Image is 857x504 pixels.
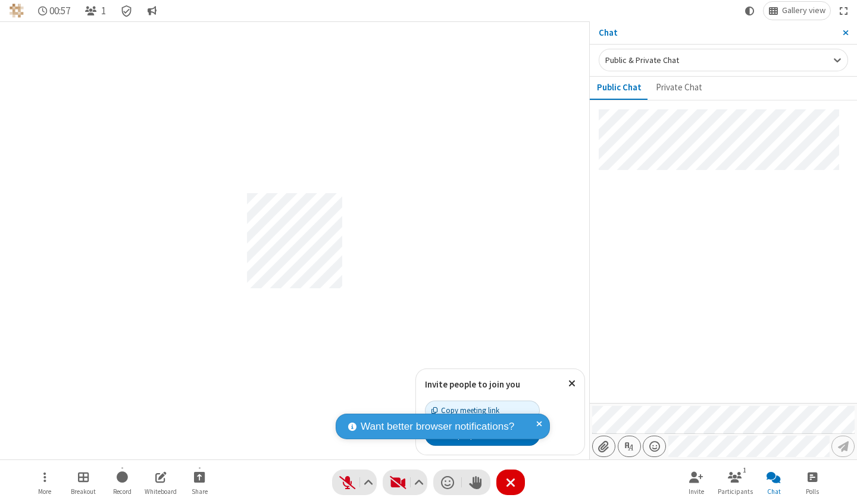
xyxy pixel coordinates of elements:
button: Video setting [411,470,427,495]
img: iotum [10,4,24,18]
button: End or leave meeting [496,470,525,495]
button: Send message [831,436,855,457]
span: More [38,488,51,495]
span: Breakout [71,488,96,495]
div: Timer [33,2,76,20]
button: Fullscreen [835,2,853,20]
button: Using system theme [740,2,759,20]
button: Open poll [795,465,830,499]
button: Start video (⌘+Shift+V) [383,470,427,495]
button: Open participant list [80,2,111,20]
button: Copy meeting link [425,401,540,421]
button: Close sidebar [834,21,857,44]
span: Polls [806,488,819,495]
button: Start sharing [182,465,217,499]
span: Whiteboard [145,488,177,495]
button: Change layout [764,2,830,20]
button: Manage Breakout Rooms [65,465,101,499]
button: Invite participants (⌘+Shift+I) [678,465,714,499]
span: 1 [101,5,106,17]
button: Raise hand [462,470,490,495]
button: Conversation [142,2,161,20]
div: 1 [740,465,750,475]
button: Open menu [643,436,666,457]
span: Share [192,488,208,495]
span: Invite [689,488,704,495]
button: Unmute (⌘+Shift+A) [332,470,377,495]
div: Meeting details Encryption enabled [115,2,138,20]
button: Open menu [27,465,62,499]
button: Audio settings [361,470,377,495]
span: Record [113,488,132,495]
span: Want better browser notifications? [361,419,514,434]
button: Open participant list [717,465,753,499]
button: Close popover [559,369,584,398]
button: Show formatting [618,436,641,457]
label: Invite people to join you [425,379,520,390]
button: Private Chat [649,77,709,99]
button: Close chat [756,465,792,499]
div: Copy meeting link [431,405,499,416]
p: Chat [599,26,834,40]
span: Participants [718,488,753,495]
button: Start recording [104,465,140,499]
button: Send a reaction [433,470,462,495]
span: 00:57 [49,5,70,17]
button: Open shared whiteboard [143,465,179,499]
span: Chat [767,488,781,495]
button: Public Chat [590,77,649,99]
span: Public & Private Chat [605,55,679,65]
span: Gallery view [782,6,825,15]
